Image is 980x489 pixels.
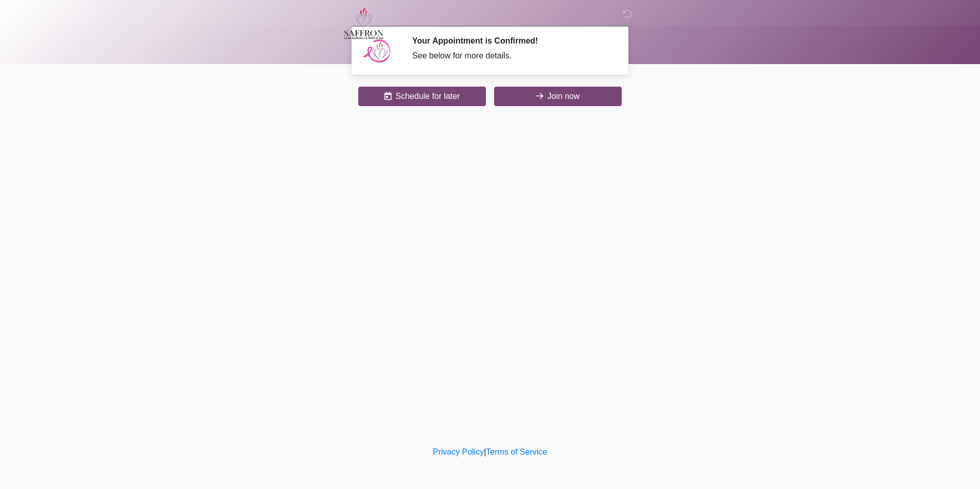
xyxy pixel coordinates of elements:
[344,8,384,39] img: Saffron Laser Aesthetics and Medical Spa Logo
[412,50,610,62] div: See below for more details.
[484,447,486,456] a: |
[433,447,484,456] a: Privacy Policy
[362,36,393,67] img: Agent Avatar
[494,87,622,106] button: Join now
[486,447,547,456] a: Terms of Service
[358,87,486,106] button: Schedule for later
